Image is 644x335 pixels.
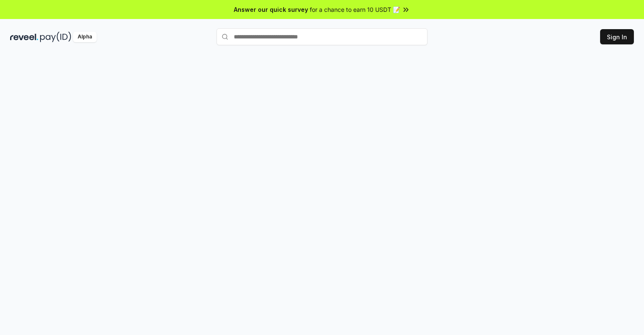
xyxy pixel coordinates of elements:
[73,32,97,42] div: Alpha
[234,5,308,14] span: Answer our quick survey
[10,32,38,42] img: reveel_dark
[310,5,400,14] span: for a chance to earn 10 USDT 📝
[40,32,71,42] img: pay_id
[600,29,634,44] button: Sign In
